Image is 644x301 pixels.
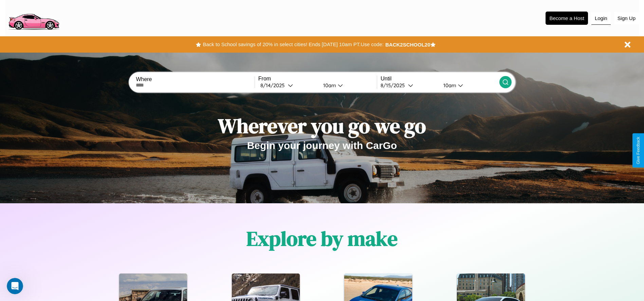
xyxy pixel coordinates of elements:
label: From [258,76,377,82]
button: Become a Host [546,12,588,25]
div: 10am [440,82,458,89]
button: Sign Up [614,12,639,24]
label: Where [136,76,254,82]
button: 10am [318,82,377,89]
button: Login [591,12,611,25]
button: 8/14/2025 [258,82,318,89]
iframe: Intercom live chat [7,278,23,294]
div: 8 / 14 / 2025 [260,82,288,89]
button: 10am [438,82,499,89]
h1: Explore by make [246,225,398,252]
div: 10am [320,82,338,89]
div: 8 / 15 / 2025 [381,82,408,89]
b: BACK2SCHOOL20 [385,42,430,48]
img: logo [5,3,62,32]
label: Until [381,76,499,82]
button: Back to School savings of 20% in select cities! Ends [DATE] 10am PT.Use code: [201,40,385,49]
div: Give Feedback [636,137,641,164]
